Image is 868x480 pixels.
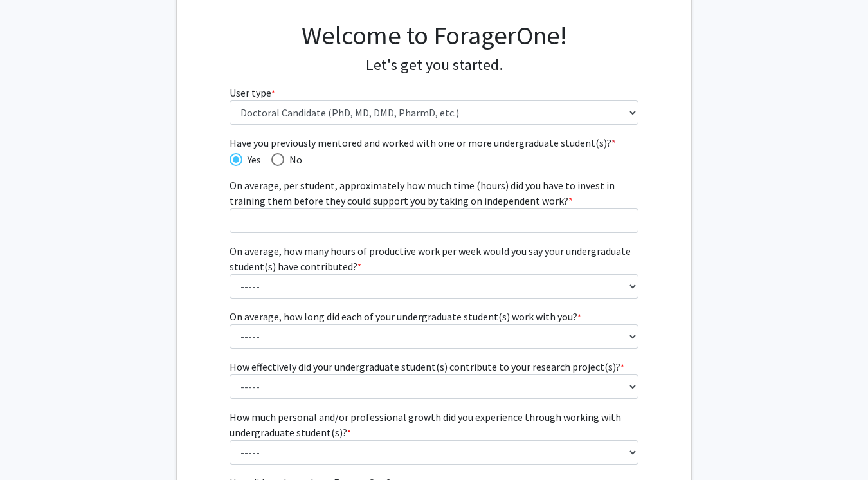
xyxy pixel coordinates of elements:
[230,85,275,100] label: User type
[10,422,55,470] iframe: Chat
[230,359,624,374] label: How effectively did your undergraduate student(s) contribute to your research project(s)?
[230,243,639,274] label: On average, how many hours of productive work per week would you say your undergraduate student(s...
[230,151,639,167] mat-radio-group: Have you previously mentored and worked with one or more undergraduate student(s)?
[230,179,615,207] span: On average, per student, approximately how much time (hours) did you have to invest in training t...
[230,135,639,151] span: Have you previously mentored and worked with one or more undergraduate student(s)?
[230,56,639,75] h4: Let's get you started.
[230,20,639,51] h1: Welcome to ForagerOne!
[284,152,302,167] span: No
[230,409,639,440] label: How much personal and/or professional growth did you experience through working with undergraduat...
[242,152,261,167] span: Yes
[230,309,581,324] label: On average, how long did each of your undergraduate student(s) work with you?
